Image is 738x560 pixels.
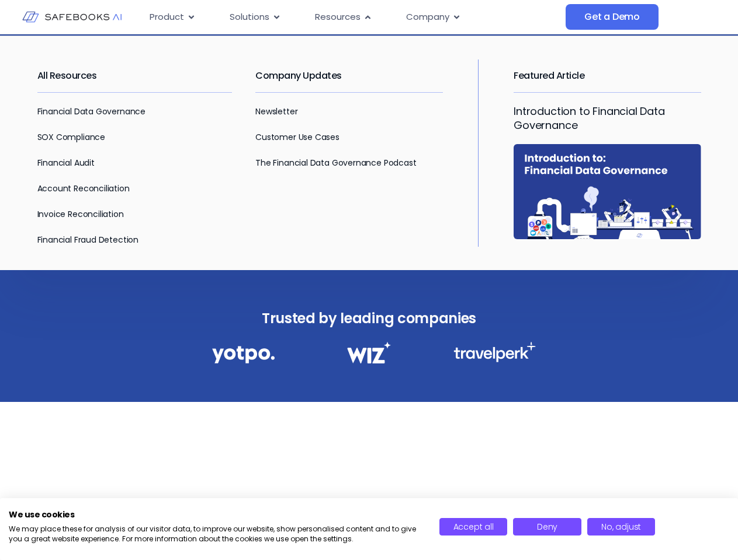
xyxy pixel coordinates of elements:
[315,10,361,24] span: Resources
[566,4,659,30] a: Get a Demo
[37,183,130,194] a: Account Reconciliation
[37,69,97,82] a: All Resources
[37,131,105,143] a: SOX Compliance
[212,342,275,367] img: Financial Data Governance 1
[37,234,139,246] a: Financial Fraud Detection
[37,106,146,117] a: Financial Data Governance
[255,157,416,169] a: The Financial Data Governance Podcast
[186,307,552,330] h3: Trusted by leading companies
[513,518,581,535] button: Deny all cookies
[453,342,536,362] img: Financial Data Governance 3
[514,104,665,132] a: Introduction to Financial Data Governance
[9,509,422,520] h2: We use cookies
[584,11,640,23] span: Get a Demo
[140,6,566,29] nav: Menu
[601,521,641,533] span: No, adjust
[37,157,95,169] a: Financial Audit
[514,60,701,92] h2: Featured Article
[140,6,566,29] div: Menu Toggle
[255,60,443,92] h2: Company Updates
[587,518,656,535] button: Adjust cookie preferences
[150,10,184,24] span: Product
[439,518,508,535] button: Accept all cookies
[406,10,449,24] span: Company
[37,208,124,220] a: Invoice Reconciliation
[453,521,494,533] span: Accept all
[341,342,396,363] img: Financial Data Governance 2
[230,10,269,24] span: Solutions
[537,521,557,533] span: Deny
[9,524,422,544] p: We may place these for analysis of our visitor data, to improve our website, show personalised co...
[255,131,339,143] a: Customer Use Cases
[255,106,297,117] a: Newsletter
